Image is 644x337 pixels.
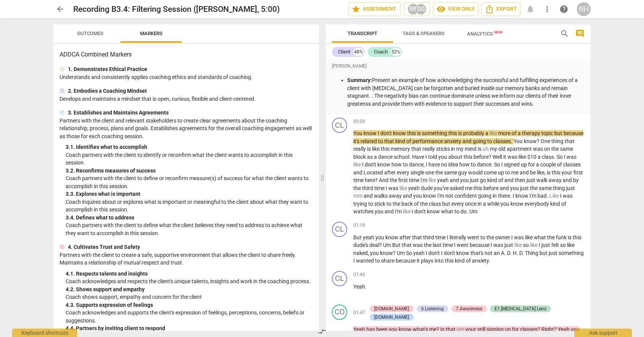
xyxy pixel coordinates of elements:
[493,193,498,199] span: in
[465,146,478,152] span: mind
[494,30,502,34] span: New
[513,193,515,199] span: I
[507,146,533,152] span: apartment
[566,185,575,191] span: just
[539,185,553,191] span: same
[66,151,313,167] p: Coach partners with the client to identify or reconfirm what the client wants to accomplish in th...
[541,130,554,136] span: topic
[563,193,573,199] span: was
[361,138,378,144] span: related
[520,169,530,176] span: and
[573,177,579,183] span: by
[353,154,367,160] span: block
[394,154,409,160] span: school
[501,201,510,207] span: you
[441,208,454,214] span: what
[66,221,313,237] p: Coach partners with the client to define what the client believes they need to address to achieve...
[485,5,517,14] span: Export
[362,185,374,191] span: third
[379,177,390,183] span: And
[493,138,511,144] span: classes
[524,138,537,144] span: know
[538,193,547,199] span: bad
[498,169,505,176] span: up
[390,177,398,183] span: the
[448,154,464,160] span: about
[407,3,419,15] div: RN
[409,161,423,168] span: dance
[435,169,444,176] span: the
[351,5,361,14] span: star
[450,185,465,191] span: asked
[514,138,524,144] span: You
[399,234,412,240] span: after
[378,138,384,144] span: to
[552,169,562,176] span: this
[510,201,525,207] span: know
[454,208,460,214] span: to
[353,138,361,144] span: it's
[402,31,444,36] span: Tags & Speakers
[429,201,442,207] span: class
[481,2,520,16] button: Export
[423,193,437,199] span: know
[367,154,374,160] span: as
[438,154,448,160] span: you
[459,161,471,168] span: how
[365,161,377,168] span: don't
[480,177,487,183] span: go
[413,193,423,199] span: you
[415,3,427,15] div: DG
[544,146,551,152] span: on
[463,130,485,136] span: probably
[362,161,365,168] span: I
[564,154,567,160] span: I
[560,193,563,199] span: I
[542,154,554,160] span: class
[559,5,568,14] span: help
[412,234,423,240] span: that
[395,138,406,144] span: kind
[409,154,412,160] span: .
[480,234,486,240] span: to
[363,234,375,240] span: yeah
[551,138,565,144] span: thing
[560,146,573,152] span: same
[385,208,395,214] span: and
[515,193,530,199] span: know
[434,185,450,191] span: you've
[577,2,591,16] div: RH
[403,193,413,199] span: and
[353,193,364,199] span: Filler word
[467,31,502,37] span: Analytics
[364,193,374,199] span: and
[536,177,549,183] span: walk
[417,130,422,136] span: is
[66,174,313,190] p: Coach partners with the client to define or reconfirm measure(s) of success for what the client w...
[450,177,460,183] span: and
[522,130,541,136] span: therapy
[420,201,429,207] span: the
[395,208,403,214] span: I'm
[501,161,504,168] span: I
[68,65,147,73] p: 1. Demonstrates Ethical Practice
[385,234,399,240] span: know
[490,146,498,152] span: my
[332,118,347,133] div: Change speaker
[422,130,448,136] span: something
[551,146,560,152] span: the
[386,201,393,207] span: to
[140,31,163,36] span: Markers
[407,130,417,136] span: this
[510,193,513,199] span: .
[391,161,403,168] span: how
[510,185,520,191] span: you
[574,27,586,40] button: Show/Hide comments
[56,5,65,14] span: arrow_back
[491,161,494,168] span: .
[426,161,428,168] span: I
[489,130,498,136] span: Filler word
[560,29,569,38] span: search
[348,31,377,36] span: Transcript
[66,190,313,198] div: 3. 3. Explores what is important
